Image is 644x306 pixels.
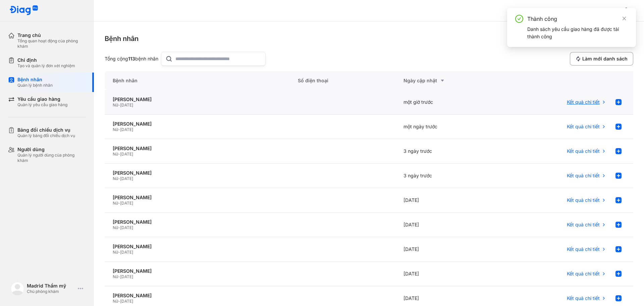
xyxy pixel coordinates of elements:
div: [DATE] [395,213,501,237]
div: Bảng đối chiếu dịch vụ [17,127,75,133]
div: [PERSON_NAME] [113,244,282,250]
span: Kết quả chi tiết [567,173,600,179]
div: [DATE] [395,262,501,286]
div: Người dùng [17,146,86,152]
span: - [118,225,120,230]
span: - [118,176,120,181]
div: [DATE] [395,188,501,213]
img: logo [9,5,38,16]
div: Thành công [527,15,628,23]
span: - [118,299,120,304]
div: Danh sách yêu cầu giao hàng đã được tải thành công [527,26,628,40]
span: [DATE] [120,201,133,206]
div: Yêu cầu giao hàng [17,96,67,102]
span: Kết quả chi tiết [567,148,600,154]
div: Bệnh nhân [105,71,290,90]
div: Quản lý bệnh nhân [17,83,53,88]
span: 113 [128,56,135,61]
div: Chỉ định [17,57,75,63]
button: Làm mới danh sách [570,52,633,65]
div: Bệnh nhân [105,34,139,43]
div: [PERSON_NAME] [113,145,282,151]
div: [PERSON_NAME] [113,170,282,176]
span: [DATE] [120,127,133,132]
div: [PERSON_NAME] [113,268,282,274]
span: Kết quả chi tiết [567,271,600,277]
span: Nữ [113,274,118,279]
div: Madrid Thẩm mỹ [27,283,75,289]
div: Tổng quan hoạt động của phòng khám [17,38,86,49]
div: Tạo và quản lý đơn xét nghiệm [17,63,75,69]
div: [PERSON_NAME] [113,121,282,127]
div: Quản lý người dùng của phòng khám [17,152,86,163]
span: Nữ [113,225,118,230]
div: Quản lý bảng đối chiếu dịch vụ [17,133,75,138]
span: Nữ [113,127,118,132]
span: Nữ [113,250,118,255]
div: [PERSON_NAME] [113,219,282,225]
div: Bệnh nhân [17,77,53,83]
span: - [118,151,120,157]
div: [PERSON_NAME] [113,96,282,102]
span: [DATE] [120,225,133,230]
div: [PERSON_NAME] [113,293,282,299]
span: Nữ [113,151,118,157]
span: - [118,201,120,206]
img: logo [11,282,24,295]
div: 3 ngày trước [395,164,501,188]
div: Số điện thoại [290,71,395,90]
span: - [118,250,120,255]
span: [DATE] [120,299,133,304]
span: [DATE] [120,102,133,107]
div: Ngày cập nhật [404,77,493,85]
div: một giờ trước [395,90,501,115]
span: Làm mới danh sách [582,56,628,62]
div: [DATE] [395,237,501,262]
span: [DATE] [120,176,133,181]
span: [DATE] [120,151,133,157]
span: Kết quả chi tiết [567,246,600,252]
div: một ngày trước [395,115,501,139]
span: - [118,127,120,132]
span: Kết quả chi tiết [567,197,600,203]
div: 3 ngày trước [395,139,501,164]
span: - [118,274,120,279]
span: check-circle [515,15,523,23]
span: Nữ [113,299,118,304]
div: Tổng cộng bệnh nhân [105,56,158,62]
span: Nữ [113,176,118,181]
div: Trang chủ [17,32,86,38]
span: [DATE] [120,274,133,279]
span: close [622,16,627,21]
span: Nữ [113,201,118,206]
div: Quản lý yêu cầu giao hàng [17,102,67,107]
span: Nữ [113,102,118,107]
div: Chủ phòng khám [27,289,75,294]
span: - [118,102,120,107]
span: Kết quả chi tiết [567,222,600,228]
span: Kết quả chi tiết [567,124,600,130]
div: [PERSON_NAME] [113,194,282,201]
span: Kết quả chi tiết [567,295,600,301]
span: Kết quả chi tiết [567,99,600,105]
span: [DATE] [120,250,133,255]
